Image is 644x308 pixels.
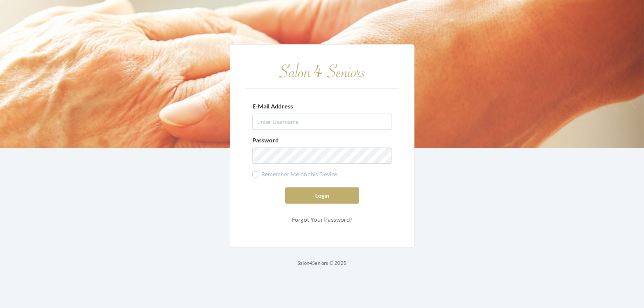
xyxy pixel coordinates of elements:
[252,136,279,145] label: Password
[274,59,370,82] img: Salon 4 Seniors
[252,170,337,179] label: Remember Me on this Device
[252,114,392,130] input: Enter Username
[285,187,359,204] button: Login
[252,102,293,111] label: E-Mail Address
[285,212,359,226] a: Forgot Your Password?
[297,259,347,267] p: Salon4Seniors © 2025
